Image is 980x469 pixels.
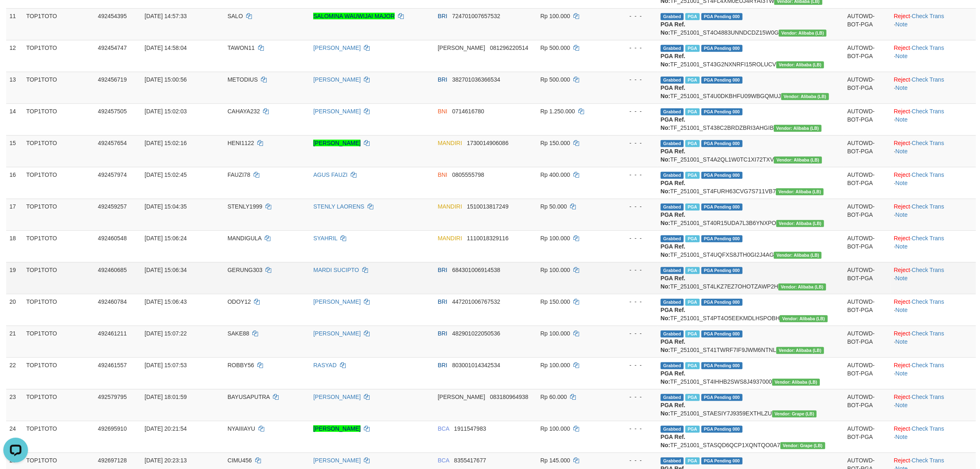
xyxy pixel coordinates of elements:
[313,267,359,273] a: MARDI SUCIPTO
[896,21,908,28] a: Note
[891,72,976,103] td: · ·
[701,267,743,274] span: PGA Pending
[891,262,976,294] td: · ·
[98,203,127,210] span: 492459257
[23,199,95,230] td: TOP1TOTO
[891,294,976,326] td: · ·
[891,135,976,167] td: · ·
[23,389,95,421] td: TOP1TOTO
[98,76,127,83] span: 492456719
[774,252,822,259] span: Vendor URL: https://dashboard.q2checkout.com/secure
[661,426,684,433] span: Grabbed
[894,108,910,115] a: Reject
[612,266,654,274] div: - - -
[98,362,127,368] span: 492461557
[661,45,684,52] span: Grabbed
[844,389,891,421] td: AUTOWD-BOT-PGA
[144,45,186,51] span: [DATE] 14:58:04
[661,394,684,401] span: Grabbed
[6,421,23,453] td: 24
[228,267,263,273] span: GERUNG303
[452,267,500,273] span: Copy 684301006914538 to clipboard
[896,148,908,155] a: Note
[657,326,844,357] td: TF_251001_ST41TWRF7IF9JWM6NTNL
[612,329,654,338] div: - - -
[896,370,908,377] a: Note
[144,362,186,368] span: [DATE] 15:07:53
[452,13,500,19] span: Copy 724701007657532 to clipboard
[778,284,826,291] span: Vendor URL: https://dashboard.q2checkout.com/secure
[313,425,361,432] a: [PERSON_NAME]
[228,425,255,432] span: NYAIIIAYU
[6,294,23,326] td: 20
[894,76,910,83] a: Reject
[896,338,908,345] a: Note
[896,211,908,218] a: Note
[894,45,910,51] a: Reject
[438,267,447,273] span: BRI
[661,13,684,20] span: Grabbed
[844,135,891,167] td: AUTOWD-BOT-PGA
[891,8,976,40] td: · ·
[228,171,250,178] span: FAUZI78
[612,424,654,433] div: - - -
[228,298,251,305] span: ODOY12
[452,330,500,337] span: Copy 482901022050536 to clipboard
[98,13,127,19] span: 492454395
[313,235,337,242] a: SYAHRIL
[452,298,500,305] span: Copy 447201006767532 to clipboard
[540,394,567,400] span: Rp 60.000
[891,326,976,357] td: · ·
[313,298,361,305] a: [PERSON_NAME]
[701,331,743,338] span: PGA Pending
[23,135,95,167] td: TOP1TOTO
[661,172,684,179] span: Grabbed
[657,8,844,40] td: TF_251001_ST4O4883UNNDCDZ15W0G
[896,180,908,186] a: Note
[313,362,337,368] a: RASYAD
[23,326,95,357] td: TOP1TOTO
[844,294,891,326] td: AUTOWD-BOT-PGA
[912,235,944,242] a: Check Trans
[657,294,844,326] td: TF_251001_ST4PT4O5EEKMDLHSPOBH
[896,402,908,408] a: Note
[438,203,462,210] span: MANDIRI
[701,13,743,20] span: PGA Pending
[894,267,910,273] a: Reject
[313,76,361,83] a: [PERSON_NAME]
[779,30,826,37] span: Vendor URL: https://dashboard.q2checkout.com/secure
[780,442,825,449] span: Vendor URL: https://dashboard.q2checkout.com/secure
[657,230,844,262] td: TF_251001_ST4UQFXS8JTH0GI2J4AG
[896,116,908,123] a: Note
[657,262,844,294] td: TF_251001_ST4LKZ7EZ7OHOTZAWP2H
[144,76,186,83] span: [DATE] 15:00:56
[896,307,908,313] a: Note
[612,202,654,211] div: - - -
[98,171,127,178] span: 492457974
[894,298,910,305] a: Reject
[685,77,700,84] span: Marked by adsnindar
[438,330,447,337] span: BRI
[891,357,976,389] td: · ·
[912,298,944,305] a: Check Trans
[6,230,23,262] td: 18
[313,140,361,146] a: [PERSON_NAME]
[774,157,822,164] span: Vendor URL: https://dashboard.q2checkout.com/secure
[844,357,891,389] td: AUTOWD-BOT-PGA
[661,299,684,306] span: Grabbed
[438,140,462,146] span: MANDIRI
[438,108,447,115] span: BNI
[661,402,685,417] b: PGA Ref. No:
[701,426,743,433] span: PGA Pending
[894,171,910,178] a: Reject
[776,188,824,195] span: Vendor URL: https://dashboard.q2checkout.com/secure
[685,108,700,115] span: Marked by adsraji
[891,389,976,421] td: · ·
[701,172,743,179] span: PGA Pending
[23,8,95,40] td: TOP1TOTO
[98,140,127,146] span: 492457654
[313,330,361,337] a: [PERSON_NAME]
[438,76,447,83] span: BRI
[98,267,127,273] span: 492460685
[657,357,844,389] td: TF_251001_ST4IHHB2SWS8J4937000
